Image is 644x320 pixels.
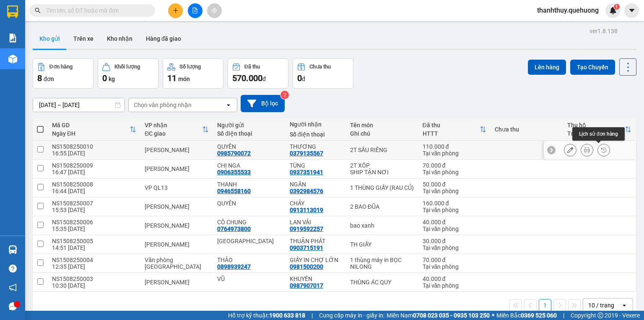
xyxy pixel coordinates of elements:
div: Số điện thoại [217,130,281,137]
span: Miền Nam [387,311,490,320]
span: đơn [44,76,54,82]
img: logo-vxr [7,5,18,18]
div: NS1508250006 [52,219,136,226]
div: 70.000 đ [423,162,487,169]
button: Kho gửi [33,29,67,49]
div: NS1508250005 [52,238,136,244]
div: 0987907017 [290,282,323,289]
div: 0919592257 [290,226,323,232]
div: Tại văn phòng [423,150,487,157]
button: Đơn hàng8đơn [33,58,93,89]
div: Đã thu [423,122,480,129]
div: 2 BAO ĐŨA [350,203,414,210]
button: aim [207,3,222,18]
div: 10:30 [DATE] [52,282,136,289]
div: Người gửi [217,122,281,129]
b: Biên nhận gởi hàng hóa [54,12,80,81]
sup: 2 [280,91,289,99]
span: notification [9,283,17,291]
div: 15:53 [DATE] [52,207,136,213]
div: CHỊ NGA [217,162,281,169]
span: caret-down [628,7,636,14]
div: 0898939247 [217,263,251,270]
div: Khối lượng [114,64,140,70]
span: search [35,8,41,13]
div: Mã GD [52,122,130,129]
div: 0981500200 [290,263,323,270]
strong: 0708 023 035 - 0935 103 250 [413,312,490,319]
span: 0 [297,73,302,83]
div: 110.000 đ [423,143,487,150]
div: Tại văn phòng [423,169,487,176]
div: [PERSON_NAME] [145,165,209,172]
span: đ [302,76,305,82]
span: Hỗ trợ kỹ thuật: [228,311,305,320]
span: 11 [167,73,177,83]
span: 0 [102,73,107,83]
div: Trạng thái [567,130,625,137]
span: aim [211,8,217,13]
b: An Anh Limousine [10,54,46,94]
div: Ghi chú [350,130,414,137]
button: Đã thu570.000đ [228,58,288,89]
button: Kho nhận [100,29,139,49]
svg: open [225,102,232,108]
div: Đơn hàng [49,64,73,70]
button: Chưa thu0đ [293,58,353,89]
div: ĐC giao [145,130,202,137]
div: VP QL13 [145,184,209,191]
div: Tại văn phòng [423,226,487,232]
button: 1 [539,299,551,312]
div: [PERSON_NAME] [145,147,209,153]
div: NS1508250003 [52,275,136,282]
div: 0379135567 [290,150,323,157]
button: caret-down [624,3,639,18]
div: NGÂN [290,181,342,188]
span: question-circle [9,265,17,273]
div: GIẤY IN CHỢ LỚN [290,257,342,263]
div: THÙNG ÁC QUY [350,279,414,286]
div: Người nhận [290,121,342,128]
strong: 1900 633 818 [269,312,305,319]
button: file-add [188,3,203,18]
div: Thu hộ [567,122,625,129]
span: plus [173,8,179,13]
div: Tại văn phòng [423,188,487,194]
div: Chưa thu [309,64,331,70]
div: 0946558160 [217,188,251,194]
div: 16:44 [DATE] [52,188,136,194]
div: [PERSON_NAME] [145,203,209,210]
span: ⚪️ [492,314,494,317]
span: 8 [37,73,42,83]
div: [PERSON_NAME] [145,279,209,286]
div: Số lượng [179,64,201,70]
div: 12:35 [DATE] [52,263,136,270]
div: 16:55 [DATE] [52,150,136,157]
div: Số điện thoại [290,131,342,138]
div: 2T XÔP [350,162,414,169]
div: Lịch sử đơn hàng [572,127,625,141]
div: Sửa đơn hàng [564,144,576,156]
div: KHUYẾN [290,275,342,282]
span: Miền Bắc [496,311,557,320]
div: 50.000 đ [423,181,487,188]
img: warehouse-icon [8,245,17,254]
div: 0903715191 [290,244,323,251]
div: Văn phòng [GEOGRAPHIC_DATA] [145,257,209,270]
div: Đã thu [244,64,260,70]
button: Bộ lọc [241,95,285,112]
img: warehouse-icon [8,55,17,63]
button: Tạo Chuyến [570,60,615,75]
span: món [178,76,190,82]
th: Toggle SortBy [563,118,636,141]
span: đ [262,76,266,82]
div: 0937351941 [290,169,323,176]
div: HÀ PHƯỜNG [217,238,281,244]
strong: 0369 525 060 [521,312,557,319]
button: plus [168,3,183,18]
img: icon-new-feature [609,7,617,14]
div: NS1508250008 [52,181,136,188]
svg: open [621,302,628,309]
div: NS1508250010 [52,143,136,150]
button: Số lượng11món [163,58,223,89]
